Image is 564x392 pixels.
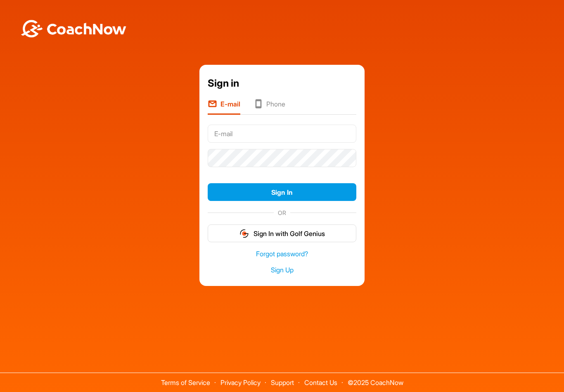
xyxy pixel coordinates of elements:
[20,20,127,38] img: BwLJSsUCoWCh5upNqxVrqldRgqLPVwmV24tXu5FoVAoFEpwwqQ3VIfuoInZCoVCoTD4vwADAC3ZFMkVEQFDAAAAAElFTkSuQmCC
[161,378,210,387] a: Terms of Service
[254,99,285,115] li: Phone
[239,229,249,239] img: gg_logo
[304,378,337,387] a: Contact Us
[208,265,356,275] a: Sign Up
[271,378,294,387] a: Support
[344,373,408,386] span: © 2025 CoachNow
[274,208,290,217] span: OR
[208,224,356,242] button: Sign In with Golf Genius
[208,183,356,201] button: Sign In
[208,125,356,143] input: E-mail
[208,99,240,115] li: E-mail
[208,249,356,259] a: Forgot password?
[220,378,261,387] a: Privacy Policy
[208,76,356,91] div: Sign in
